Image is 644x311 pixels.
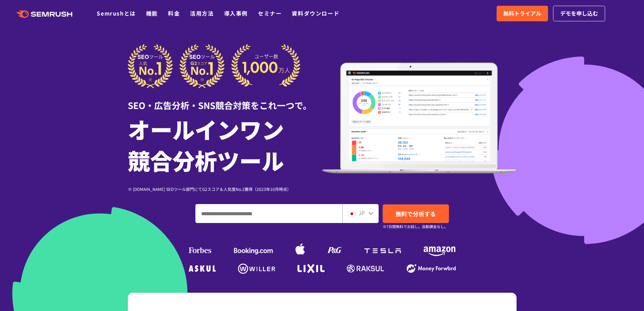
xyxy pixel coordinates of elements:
span: デモを申し込む [560,9,598,18]
a: Semrushとは [97,9,136,17]
a: 料金 [168,9,180,17]
a: デモを申し込む [553,6,605,21]
a: 資料ダウンロード [292,9,339,17]
a: 無料トライアル [497,6,548,21]
span: 無料で分析する [396,209,436,218]
h1: オールインワン 競合分析ツール [128,113,322,176]
a: セミナー [258,9,282,17]
div: ※ [DOMAIN_NAME] SEOツール部門にてG2スコア＆人気度No.1獲得（2023年10月時点） [128,186,322,192]
span: JP [358,209,365,217]
a: 無料で分析する [383,204,449,223]
a: 導入事例 [224,9,248,17]
div: SEO・広告分析・SNS競合対策をこれ一つで。 [128,88,322,112]
a: 活用方法 [190,9,214,17]
small: ※7日間無料でお試し。自動課金なし。 [383,223,448,230]
input: ドメイン、キーワードまたはURLを入力してください [196,204,342,223]
span: 無料トライアル [503,9,541,18]
a: 機能 [146,9,158,17]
